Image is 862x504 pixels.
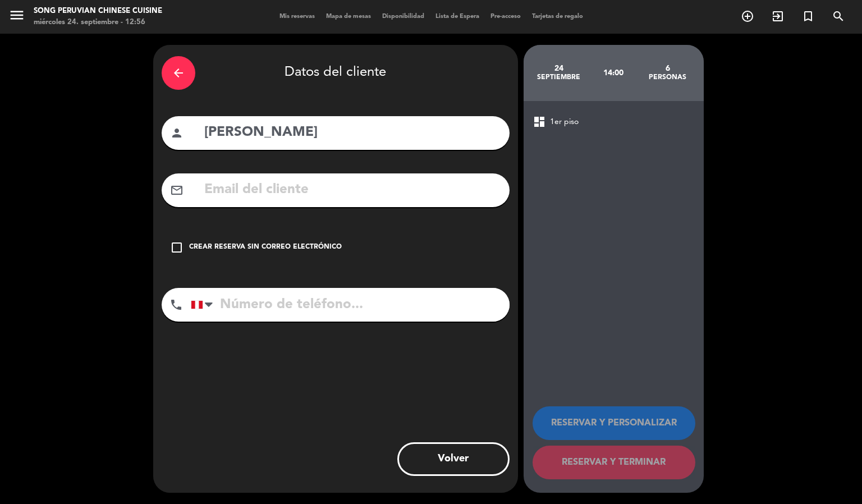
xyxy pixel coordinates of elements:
[203,121,501,144] input: Nombre del cliente
[8,7,25,28] button: menu
[34,6,162,17] div: Song Peruvian Chinese Cuisine
[533,446,695,479] button: RESERVAR Y TERMINAR
[162,53,510,93] div: Datos del cliente
[533,115,546,129] span: dashboard
[526,13,589,20] span: Tarjetas de regalo
[485,13,526,20] span: Pre-acceso
[191,288,510,322] input: Número de teléfono...
[377,13,430,20] span: Disponibilidad
[532,73,586,82] div: septiembre
[8,7,25,24] i: menu
[550,116,579,129] span: 1er piso
[170,241,184,254] i: check_box_outline_blank
[801,10,815,23] i: turned_in_not
[169,298,183,311] i: phone
[586,53,640,93] div: 14:00
[640,64,695,73] div: 6
[533,406,695,440] button: RESERVAR Y PERSONALIZAR
[397,442,510,476] button: Volver
[640,73,695,82] div: personas
[832,10,845,23] i: search
[274,13,320,20] span: Mis reservas
[170,184,184,197] i: mail_outline
[430,13,485,20] span: Lista de Espera
[320,13,377,20] span: Mapa de mesas
[172,66,185,80] i: arrow_back
[771,10,785,23] i: exit_to_app
[741,10,754,23] i: add_circle_outline
[532,64,586,73] div: 24
[170,126,184,140] i: person
[191,288,217,321] div: Peru (Perú): +51
[34,17,162,28] div: miércoles 24. septiembre - 12:56
[203,178,501,201] input: Email del cliente
[189,242,342,253] div: Crear reserva sin correo electrónico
